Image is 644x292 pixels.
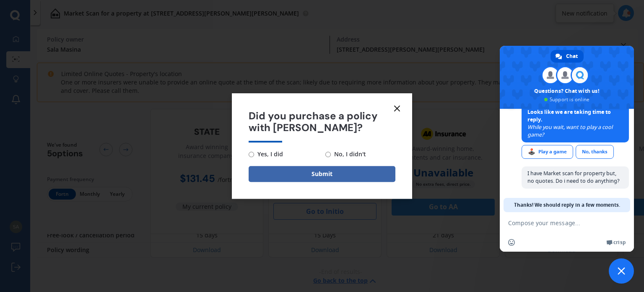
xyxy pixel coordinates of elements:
[551,50,584,63] a: Chat
[249,166,395,182] button: Submit
[528,148,535,155] span: 🕹️
[606,239,626,246] a: Crisp
[331,149,366,159] span: No, I didn't
[508,212,609,233] textarea: Compose your message...
[325,152,331,157] input: No, I didn't
[576,145,614,159] a: No, thanks
[527,170,619,184] span: I have Market scan for property but, no quotes. Do i need to do anything?
[527,124,613,138] span: While you wait, want to play a cool game?
[508,239,515,246] span: Insert an emoji
[566,50,578,63] span: Chat
[522,145,573,159] a: Play a game
[249,110,395,134] span: Did you purchase a policy with [PERSON_NAME]?
[609,258,634,284] a: Close chat
[527,108,611,123] span: Looks like we are taking time to reply.
[514,198,620,212] span: Thanks! We should reply in a few moments.
[249,152,254,157] input: Yes, I did
[254,149,283,159] span: Yes, I did
[613,239,626,246] span: Crisp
